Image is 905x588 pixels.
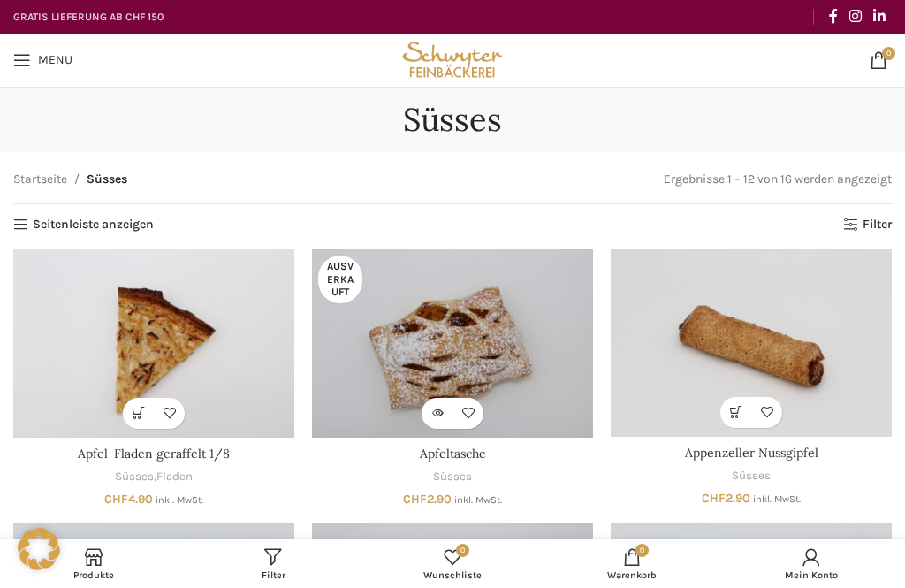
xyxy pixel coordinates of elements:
[403,492,427,507] span: CHF
[753,493,801,505] small: inkl. MwSt.
[193,569,354,581] span: Filter
[456,544,469,557] span: 0
[156,494,203,506] small: inkl. MwSt.
[868,3,892,30] a: Linkedin social link
[156,469,193,485] a: Fladen
[13,218,154,233] a: Seitenleiste anzeigen
[721,544,901,584] a: Mein Konto
[403,101,502,139] h1: Süsses
[363,544,543,584] div: Meine Wunschliste
[433,469,472,485] a: Süsses
[38,54,72,66] span: Menu
[882,47,895,60] span: 0
[611,249,892,437] a: Appenzeller Nussgipfel
[312,249,593,437] a: Apfeltasche
[843,218,892,233] a: Filter
[861,42,896,78] a: 0
[104,492,153,507] bdi: 4.90
[551,569,712,581] span: Warenkorb
[104,492,128,507] span: CHF
[422,398,452,429] a: Lese mehr über „Apfeltasche“
[363,544,543,584] a: 0 Wunschliste
[720,397,751,428] a: In den Warenkorb legen: „Appenzeller Nussgipfel“
[823,3,843,30] a: Facebook social link
[87,170,127,189] span: Süsses
[13,569,175,581] span: Produkte
[399,34,507,87] img: Bäckerei Schwyter
[13,170,67,189] a: Startseite
[184,544,363,584] a: Filter
[78,446,230,462] a: Apfel-Fladen geraffelt 1/8
[454,494,502,506] small: inkl. MwSt.
[732,468,771,485] a: Süsses
[420,446,486,462] a: Apfeltasche
[542,544,721,584] div: My cart
[685,445,818,461] a: Appenzeller Nussgipfel
[372,569,534,581] span: Wunschliste
[843,3,867,30] a: Instagram social link
[399,51,507,66] a: Site logo
[702,491,726,506] span: CHF
[123,398,154,429] a: In den Warenkorb legen: „Apfel-Fladen geraffelt 1/8“
[13,11,164,23] strong: GRATIS LIEFERUNG AB CHF 150
[664,170,892,189] p: Ergebnisse 1 – 12 von 16 werden angezeigt
[115,469,154,485] a: Süsses
[702,491,750,506] bdi: 2.90
[13,249,294,437] a: Apfel-Fladen geraffelt 1/8
[403,492,452,507] bdi: 2.90
[4,42,81,78] a: Open mobile menu
[635,544,649,557] span: 0
[730,569,892,581] span: Mein Konto
[4,544,184,584] a: Produkte
[13,469,294,485] div: ,
[542,544,721,584] a: 0 Warenkorb
[318,256,362,302] span: Ausverkauft
[13,170,127,189] nav: Breadcrumb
